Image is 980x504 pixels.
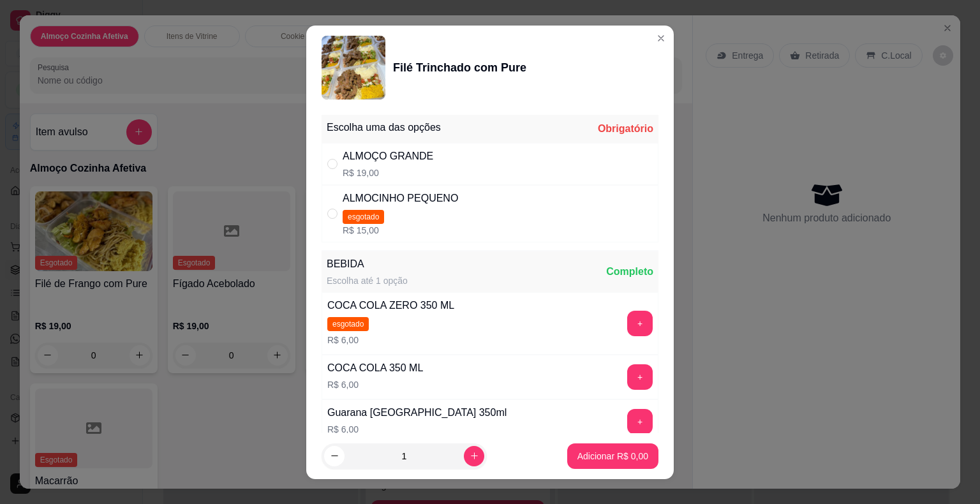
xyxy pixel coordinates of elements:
[343,210,384,224] span: esgotado
[598,121,653,137] div: Obrigatório
[343,149,433,164] div: ALMOÇO GRANDE
[393,59,526,77] div: Filé Trinchado com Pure
[322,36,385,100] img: product-image
[606,264,653,279] div: Completo
[327,334,454,346] p: R$ 6,00
[327,256,408,272] div: BEBIDA
[343,224,458,237] p: R$ 15,00
[651,28,671,48] button: Close
[627,311,653,336] button: add
[327,378,423,391] p: R$ 6,00
[464,446,484,466] button: increase-product-quantity
[627,409,653,434] button: add
[327,120,441,135] div: Escolha uma das opções
[327,298,454,313] div: COCA COLA ZERO 350 ML
[343,191,458,206] div: ALMOCINHO PEQUENO
[577,450,648,463] p: Adicionar R$ 0,00
[567,443,658,469] button: Adicionar R$ 0,00
[327,405,507,420] div: Guarana [GEOGRAPHIC_DATA] 350ml
[327,423,507,436] p: R$ 6,00
[343,167,433,179] p: R$ 19,00
[327,274,408,287] div: Escolha até 1 opção
[627,364,653,390] button: add
[327,360,423,376] div: COCA COLA 350 ML
[327,317,369,331] span: esgotado
[324,446,345,466] button: decrease-product-quantity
